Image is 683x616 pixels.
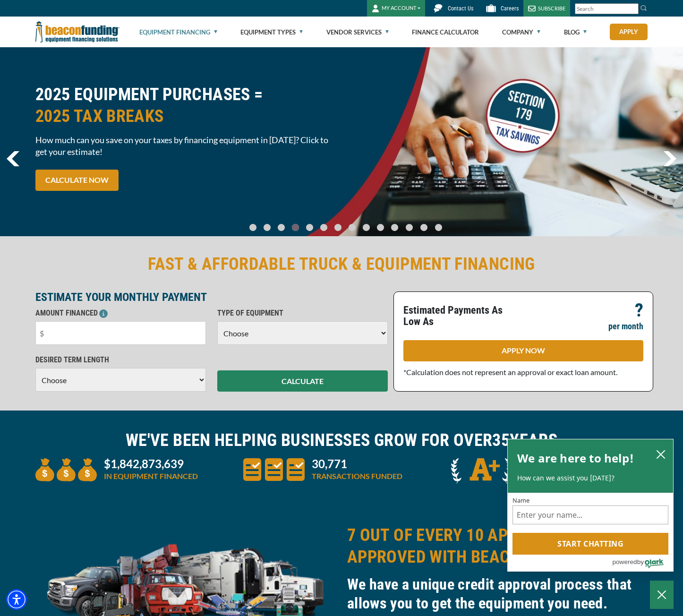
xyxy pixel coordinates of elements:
[663,151,676,166] a: next
[35,134,336,158] span: How much can you save on your taxes by financing equipment in [DATE]? Click to get your estimate!
[35,429,648,451] h2: WE'VE BEEN HELPING BUSINESSES GROW FOR OVER YEARS
[610,24,648,40] a: Apply
[139,17,217,47] a: Equipment Financing
[375,223,386,231] a: Go To Slide 9
[326,17,389,47] a: Vendor Services
[650,581,674,609] button: Close Chatbox
[418,223,430,231] a: Go To Slide 12
[403,223,415,231] a: Go To Slide 11
[217,370,388,392] button: CALCULATE
[653,447,668,461] button: close chatbox
[512,497,668,504] label: Name
[575,3,639,14] input: Search
[35,585,336,594] a: equipment collage
[35,170,119,191] a: CALCULATE NOW
[35,291,388,303] p: ESTIMATE YOUR MONTHLY PAYMENT
[318,223,329,231] a: Go To Slide 5
[35,458,97,481] img: three money bags to convey large amount of equipment financed
[290,223,301,231] a: Go To Slide 3
[312,471,402,482] p: TRANSACTIONS FUNDED
[35,354,206,366] p: DESIRED TERM LENGTH
[347,575,648,613] h3: We have a unique credit approval process that allows you to get the equipment you need.
[389,223,401,231] a: Go To Slide 10
[502,17,540,47] a: Company
[564,17,587,47] a: Blog
[7,151,19,166] a: previous
[412,17,479,47] a: Finance Calculator
[312,458,402,470] p: 30,771
[403,340,643,361] a: APPLY NOW
[640,4,648,12] img: Search
[608,321,643,332] p: per month
[261,223,273,231] a: Go To Slide 1
[35,84,336,127] h2: 2025 EQUIPMENT PURCHASES =
[403,305,518,327] p: Estimated Payments As Low As
[612,556,637,568] span: powered
[247,223,258,231] a: Go To Slide 0
[517,449,634,468] h2: We are here to help!
[35,105,336,127] span: 2025 TAX BREAKS
[35,308,206,319] p: AMOUNT FINANCED
[35,253,648,275] h2: FAST & AFFORDABLE TRUCK & EQUIPMENT FINANCING
[635,305,643,316] p: ?
[217,308,388,319] p: TYPE OF EQUIPMENT
[360,223,372,231] a: Go To Slide 8
[492,430,510,450] span: 35
[240,17,303,47] a: Equipment Types
[304,223,315,231] a: Go To Slide 4
[501,5,519,12] span: Careers
[637,556,644,568] span: by
[243,458,305,481] img: three document icons to convery large amount of transactions funded
[35,17,120,47] img: Beacon Funding Corporation logo
[451,458,512,484] img: A + icon
[612,555,673,571] a: Powered by Olark
[448,5,473,12] span: Contact Us
[517,473,664,483] p: How can we assist you [DATE]?
[6,589,27,610] div: Accessibility Menu
[332,223,343,231] a: Go To Slide 6
[403,368,617,376] span: *Calculation does not represent an approval or exact loan amount.
[512,533,668,555] button: Start chatting
[507,439,674,572] div: olark chatbox
[347,524,648,568] h2: 7 OUT OF EVERY 10 APPLICATIONS APPROVED WITH BEACON FUNDING
[275,223,287,231] a: Go To Slide 2
[104,458,198,470] p: $1,842,873,639
[512,505,668,524] input: Name
[104,471,198,482] p: IN EQUIPMENT FINANCED
[346,223,358,231] a: Go To Slide 7
[433,223,444,231] a: Go To Slide 13
[629,5,636,13] a: Clear search text
[35,321,206,345] input: $
[663,151,676,166] img: Right Navigator
[7,151,19,166] img: Left Navigator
